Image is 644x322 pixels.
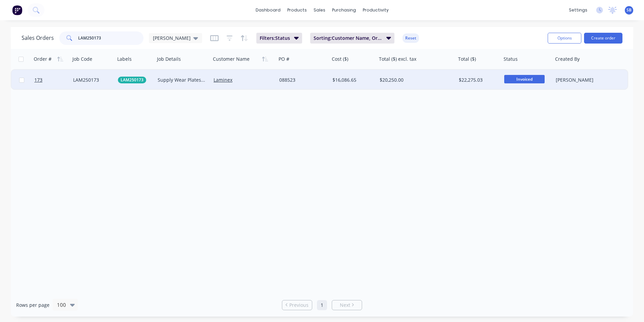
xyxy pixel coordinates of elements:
a: Laminex [214,77,232,83]
div: Job Details [157,56,181,62]
div: Job Code [72,56,92,62]
span: Invoiced [504,75,545,83]
div: Labels [117,56,132,62]
a: Previous page [282,302,312,308]
a: Page 1 is your current page [317,300,327,310]
button: Sorting:Customer Name, Order # [310,33,394,44]
div: purchasing [329,5,359,15]
div: sales [310,5,329,15]
button: LAM250173 [118,77,146,83]
div: $16,086.65 [332,77,372,83]
div: $22,275.03 [459,77,497,83]
div: [PERSON_NAME] [556,77,597,83]
img: Factory [12,5,22,15]
div: Cost ($) [332,56,348,62]
span: Next [340,302,350,308]
button: Create order [584,33,622,44]
div: productivity [359,5,392,15]
button: Filters:Status [256,33,302,44]
h1: Sales Orders [22,35,54,41]
div: LAM250173 [73,77,110,83]
div: Supply Wear Plates & Steel for Logyard As Per Quote TLG25-043 [158,77,206,83]
div: PO # [279,56,289,62]
div: settings [566,5,591,15]
span: Previous [289,302,309,308]
span: Rows per page [16,302,50,308]
div: 088523 [279,77,325,83]
ul: Pagination [279,300,365,310]
span: Filters: Status [260,35,290,42]
div: Customer Name [213,56,250,62]
span: SB [626,7,632,13]
a: Next page [332,302,362,308]
div: Order # [34,56,52,62]
button: Reset [402,33,419,43]
div: products [284,5,310,15]
span: [PERSON_NAME] [153,34,191,42]
a: dashboard [252,5,284,15]
button: Options [548,33,581,44]
div: Created By [555,56,580,62]
div: Total ($) [458,56,476,62]
span: 173 [34,77,42,83]
a: 173 [34,70,73,90]
span: Sorting: Customer Name, Order # [314,35,382,42]
span: LAM250173 [121,77,143,83]
div: $20,250.00 [380,77,450,83]
div: Total ($) excl. tax [379,56,416,62]
div: Status [504,56,518,62]
input: Search... [78,31,144,45]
